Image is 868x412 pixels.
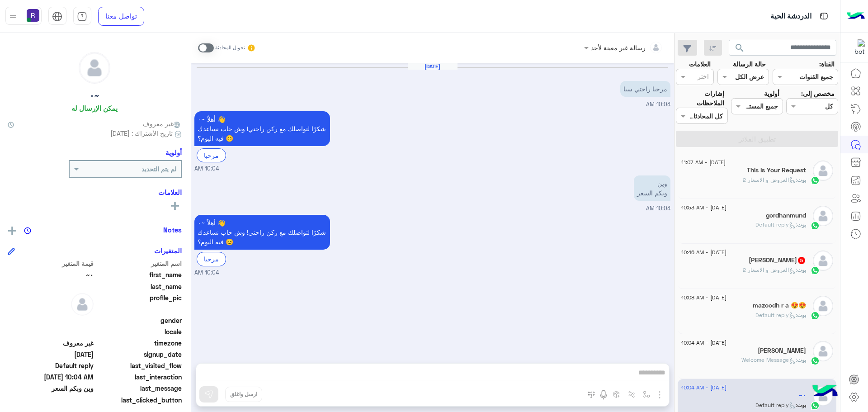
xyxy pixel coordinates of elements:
a: تواصل معنا [98,7,144,26]
img: defaultAdmin.png [813,206,833,226]
label: إشارات الملاحظات [676,89,724,108]
img: defaultAdmin.png [79,52,110,83]
label: حالة الرسالة [733,59,766,69]
span: null [8,395,94,405]
h5: Yar Muhammaf [758,347,806,355]
span: وين وبكم السعر [8,384,94,393]
span: profile_pic [95,293,182,314]
span: [DATE] - 10:53 AM [681,204,726,212]
h5: gordhanmund [766,212,806,219]
h5: mazoodh r a 😍😍 [753,302,806,309]
p: 6/9/2025, 10:04 AM [194,215,330,250]
span: قيمة المتغير [8,259,94,268]
p: الدردشة الحية [770,10,811,23]
span: [DATE] - 10:04 AM [681,384,726,392]
img: WhatsApp [811,221,820,230]
span: last_interaction [95,372,182,382]
h5: This Is Your Request [747,166,806,174]
p: 6/9/2025, 10:04 AM [634,175,670,201]
img: profile [7,11,19,22]
span: : Default reply [755,402,797,408]
button: تطبيق الفلاتر [676,131,838,147]
h6: المتغيرات [154,246,182,255]
span: locale [95,327,182,336]
span: search [734,43,745,53]
span: 10:04 AM [194,165,219,173]
img: userImage [27,9,39,22]
span: null [8,327,94,336]
span: 2025-09-06T07:04:36.578Z [8,372,94,382]
span: : Default reply [755,221,797,228]
span: تاريخ الأشتراك : [DATE] [110,128,173,138]
img: defaultAdmin.png [813,161,833,181]
span: last_name [95,282,182,291]
span: : العروض و الاسعار 2 [743,266,797,273]
span: بوت [797,266,806,273]
span: بوت [797,176,806,183]
span: اسم المتغير [95,259,182,268]
img: tab [52,11,62,22]
label: مخصص إلى: [801,89,835,98]
span: بوت [797,221,806,228]
span: first_name [95,270,182,279]
img: hulul-logo.png [809,376,841,407]
img: defaultAdmin.png [813,296,833,316]
span: signup_date [95,350,182,359]
span: Default reply [8,361,94,370]
h5: ~٠ [90,90,99,101]
span: 10:04 AM [646,101,670,108]
div: مرحبا [197,252,226,266]
a: tab [73,7,91,26]
label: أولوية [764,89,779,98]
span: بوت [797,356,806,363]
label: القناة: [819,59,835,69]
img: 322853014244696 [849,39,865,56]
span: : Welcome Message [741,356,797,363]
span: 10:04 AM [194,269,219,277]
p: 6/9/2025, 10:04 AM [194,111,330,146]
h6: [DATE] [408,63,458,70]
span: [DATE] - 10:46 AM [681,248,726,256]
img: defaultAdmin.png [813,251,833,271]
h6: العلامات [8,188,182,196]
span: last_message [95,384,182,393]
span: بوت [797,402,806,408]
span: last_visited_flow [95,361,182,370]
img: WhatsApp [811,266,820,275]
img: WhatsApp [811,311,820,320]
span: غير معروف [143,119,182,128]
span: [DATE] - 10:08 AM [681,294,726,302]
span: : العروض و الاسعار 2 [743,176,797,183]
h5: ~٠ [798,392,806,399]
div: مرحبا [197,148,226,162]
span: 5 [798,257,805,264]
button: search [729,40,751,59]
h5: معتز بالله [749,256,806,264]
span: [DATE] - 11:07 AM [681,158,726,166]
h6: يمكن الإرسال له [71,104,118,112]
p: 6/9/2025, 10:04 AM [620,81,670,97]
span: [DATE] - 10:04 AM [681,339,726,347]
span: غير معروف [8,338,94,348]
span: 10:04 AM [646,205,670,212]
span: 2025-09-06T07:04:14.155Z [8,350,94,359]
div: اختر [698,71,710,83]
img: notes [24,227,31,234]
span: last_clicked_button [95,395,182,405]
button: ارسل واغلق [225,387,262,402]
img: Logo [847,7,865,26]
img: defaultAdmin.png [71,293,94,316]
img: tab [818,10,830,22]
h6: أولوية [165,148,182,156]
h6: Notes [163,226,182,234]
span: timezone [95,338,182,348]
span: بوت [797,312,806,318]
img: defaultAdmin.png [813,341,833,361]
span: : Default reply [755,312,797,318]
img: WhatsApp [811,401,820,410]
img: WhatsApp [811,176,820,185]
img: tab [77,11,87,22]
small: تحويل المحادثة [215,44,245,52]
span: ~٠ [8,270,94,279]
span: gender [95,316,182,325]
